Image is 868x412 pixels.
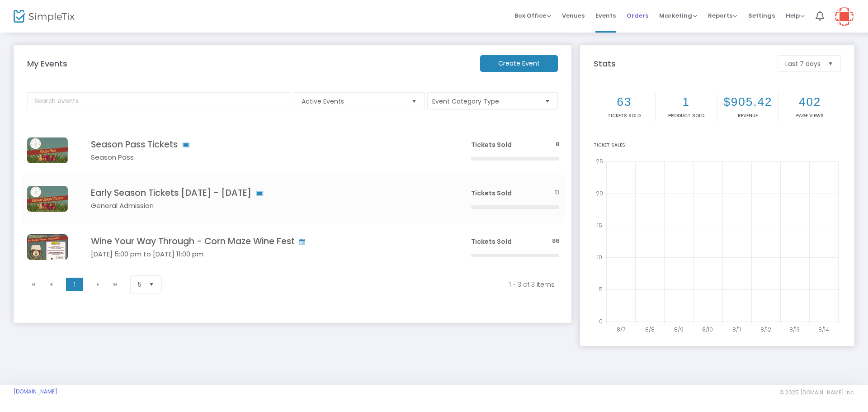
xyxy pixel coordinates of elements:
span: Tickets Sold [471,140,512,149]
span: 86 [552,237,559,246]
text: 10 [597,253,602,261]
text: 8/7 [617,326,625,333]
span: Last 7 days [785,59,821,68]
h5: General Admission [91,202,444,210]
text: 8/12 [760,326,771,333]
div: Ticket Sales [594,142,841,148]
span: Tickets Sold [471,237,512,246]
img: WYWT-Flashsale.png [27,234,68,260]
span: Active Events [302,97,404,106]
span: 5 [138,280,142,289]
text: 5 [599,285,603,293]
p: Page Views [781,112,839,119]
text: 8/10 [702,326,713,333]
text: 8/9 [674,326,684,333]
h2: 63 [595,95,653,109]
span: Help [786,11,805,20]
span: © 2025 [DOMAIN_NAME] Inc. [779,389,854,396]
h2: $905.42 [719,95,777,109]
p: Revenue [719,112,777,119]
img: 638871122655444319SeasonPass.png [27,137,68,163]
m-panel-title: My Events [23,57,476,70]
div: Data table [22,126,565,271]
button: Select [408,93,420,110]
text: 20 [596,189,603,197]
h5: [DATE] 5:00 pm to [DATE] 11:00 pm [91,250,444,258]
h2: 1 [657,95,715,109]
span: Orders [627,4,648,27]
kendo-pager-info: 1 - 3 of 3 items [178,280,555,289]
span: Events [595,4,616,27]
text: 8/11 [732,326,741,333]
text: 8/13 [789,326,800,333]
h4: Wine Your Way Through - Corn Maze Wine Fest [91,236,444,246]
a: [DOMAIN_NAME] [14,388,57,395]
p: Tickets sold [595,112,653,119]
button: Event Category Type [427,92,558,110]
span: Box Office [514,11,551,20]
span: Reports [708,11,737,20]
span: Tickets Sold [471,189,512,198]
h5: Season Pass [91,153,444,161]
span: Marketing [659,11,697,20]
text: 8/8 [645,326,655,333]
input: Search events [27,92,291,110]
span: Venues [562,4,585,27]
text: 0 [599,317,603,325]
text: 25 [596,157,603,165]
button: Select [145,276,158,293]
text: 15 [597,221,602,229]
span: 11 [555,189,559,197]
h2: 402 [781,95,839,109]
m-panel-title: Stats [589,57,773,70]
text: 8/14 [818,326,829,333]
m-button: Create Event [480,55,558,72]
h4: Season Pass Tickets [91,139,444,150]
span: Settings [748,4,775,27]
span: 8 [556,140,559,149]
button: Select [824,56,837,71]
span: Page 1 [66,278,83,291]
img: 638875828515736825638875815750421099RegularTickets.png [27,186,68,212]
h4: Early Season Tickets [DATE] - [DATE] [91,188,444,198]
p: Product sold [657,112,715,119]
